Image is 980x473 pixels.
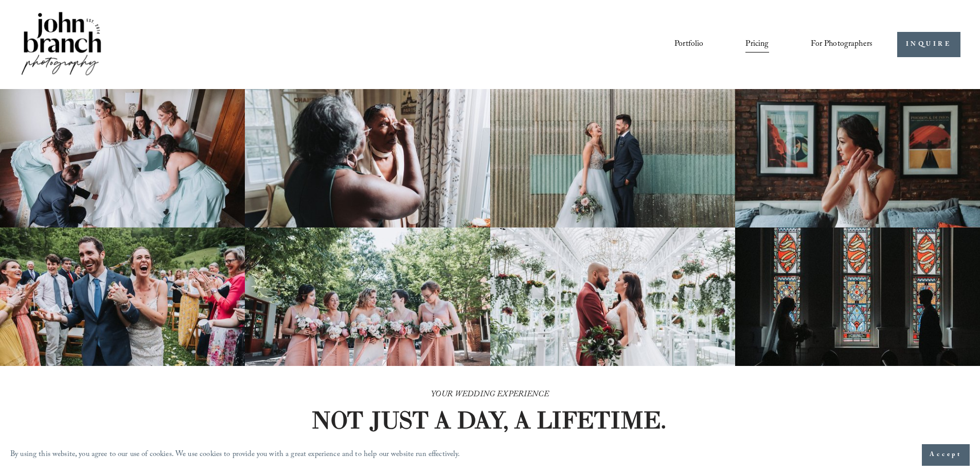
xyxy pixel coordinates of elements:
span: For Photographers [811,37,872,52]
a: folder dropdown [811,36,872,53]
button: Accept [922,444,970,466]
img: Bride and groom standing in an elegant greenhouse with chandeliers and lush greenery. [490,227,735,366]
a: Pricing [745,36,769,53]
img: A bride and four bridesmaids in pink dresses, holding bouquets with pink and white flowers, smili... [245,227,490,366]
img: Silhouettes of a bride and groom facing each other in a church, with colorful stained glass windo... [735,227,980,366]
em: YOUR WEDDING EXPERIENCE [431,388,549,402]
a: INQUIRE [897,32,960,57]
strong: NOT JUST A DAY, A LIFETIME. [311,405,666,435]
a: Portfolio [674,36,703,53]
img: A bride and groom standing together, laughing, with the bride holding a bouquet in front of a cor... [490,89,735,227]
img: Bride adjusting earring in front of framed posters on a brick wall. [735,89,980,227]
img: Woman applying makeup to another woman near a window with floral curtains and autumn flowers. [245,89,490,227]
img: John Branch IV Photography [20,10,103,79]
span: Accept [930,450,962,460]
p: By using this website, you agree to our use of cookies. We use cookies to provide you with a grea... [10,448,460,463]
